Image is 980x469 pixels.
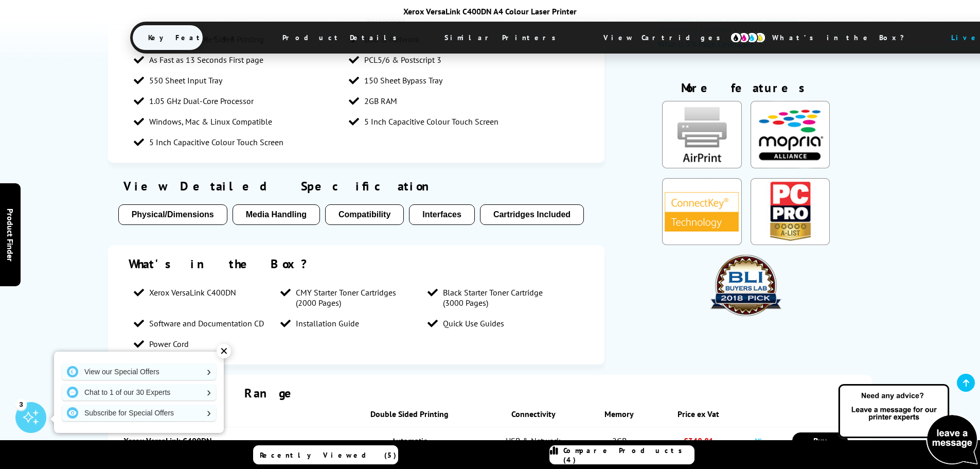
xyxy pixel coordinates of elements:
[706,308,786,318] a: KeyFeatureModal301
[755,436,771,446] a: View
[429,25,577,50] span: Similar Printers
[325,204,404,225] button: Compatibility
[149,137,283,147] span: 5 Inch Capacitive Colour Touch Screen
[149,96,254,106] span: 1.05 GHz Dual-Core Processor
[751,237,830,247] a: KeyFeatureModal302
[5,208,15,261] span: Product Finder
[563,446,694,464] span: Compare Products (4)
[662,178,741,245] img: Xerox ConnectKey
[792,432,848,449] a: Buy
[62,405,216,421] a: Subscribe for Special Offers
[443,287,564,308] span: Black Starter Toner Cartridge (3000 Pages)
[654,427,743,455] td: £348.81
[336,427,483,455] td: Automatic
[662,101,741,168] img: AirPrint
[584,401,654,427] th: Memory
[118,401,336,427] th: Model
[267,25,418,50] span: Product Details
[260,450,397,460] span: Recently Viewed (5)
[654,401,743,427] th: Price ex Vat
[757,25,930,50] span: What’s in the Box?
[149,116,272,127] span: Windows, Mac & Linux Compatible
[483,427,584,455] td: USB & Network
[409,204,475,225] button: Interfaces
[296,318,359,328] span: Installation Guide
[364,116,498,127] span: 5 Inch Capacitive Colour Touch Screen
[217,344,231,358] div: ✕
[296,287,417,308] span: CMY Starter Toner Cartridges (2000 Pages)
[662,237,741,247] a: KeyFeatureModal294
[706,255,786,317] img: BLI Buyers Lab Award
[836,383,980,467] img: Open Live Chat window
[15,398,27,410] div: 3
[480,204,584,225] button: Cartridges Included
[149,339,189,349] span: Power Cord
[658,80,834,101] div: More features
[336,401,483,427] th: Double Sided Printing
[364,96,397,106] span: 2GB RAM
[730,32,766,43] img: cmyk-icon.svg
[149,75,222,85] span: 550 Sheet Input Tray
[549,445,694,464] a: Compare Products (4)
[662,160,741,170] a: KeyFeatureModal85
[588,24,745,51] span: View Cartridges
[130,6,850,16] div: Xerox VersaLink C400DN A4 Colour Laser Printer
[118,204,227,225] button: Physical/Dimensions
[751,160,830,170] a: KeyFeatureModal324
[584,427,654,455] td: 2GB
[149,318,264,328] span: Software and Documentation CD
[129,256,584,272] div: What's in the Box?
[149,287,236,298] span: Xerox VersaLink C400DN
[253,445,398,464] a: Recently Viewed (5)
[364,75,442,85] span: 150 Sheet Bypass Tray
[751,178,830,245] img: PC PRO Awarded Printer
[233,204,320,225] button: Media Handling
[62,363,216,380] a: View our Special Offers
[133,25,256,50] span: Key Features
[118,178,595,194] div: View Detailed Specification
[483,401,584,427] th: Connectivity
[62,384,216,401] a: Chat to 1 of our 30 Experts
[443,318,504,328] span: Quick Use Guides
[751,101,830,168] img: Mopria Certified
[123,436,212,446] a: Xerox VersaLink C400DN
[118,385,862,401] div: Compare the Range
